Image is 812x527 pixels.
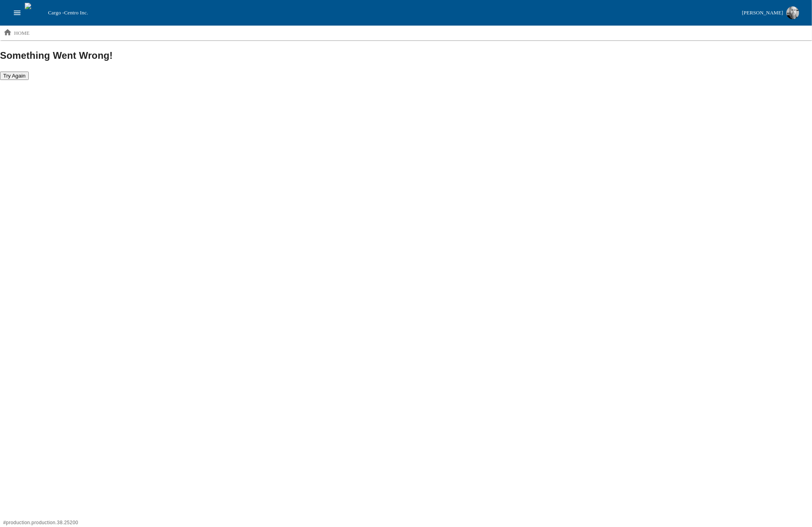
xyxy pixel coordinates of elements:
[10,5,25,20] button: open drawer
[25,3,45,23] img: cargo logo
[45,9,739,17] div: Cargo -
[786,6,799,19] img: Profile image
[64,10,88,16] span: Centro Inc.
[742,8,783,18] div: [PERSON_NAME]
[14,29,30,37] p: home
[739,4,802,22] button: [PERSON_NAME]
